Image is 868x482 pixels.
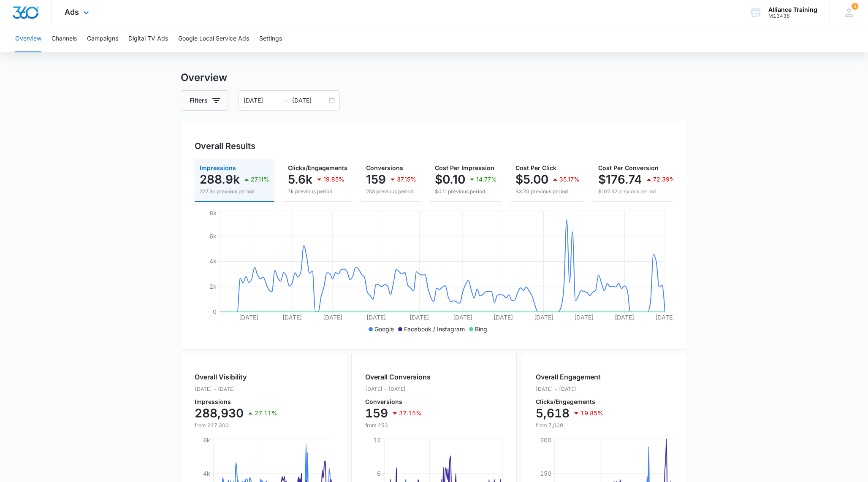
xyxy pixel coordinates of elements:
p: 288.9k [200,173,240,186]
p: from 7,009 [536,422,603,429]
p: $0.10 [435,173,465,186]
p: $3.70 previous period [515,188,580,195]
div: notifications count [852,3,858,10]
tspan: [DATE] [239,314,258,321]
p: from 227,300 [195,422,277,429]
p: 35.17% [559,176,580,182]
tspan: 12 [373,436,381,444]
button: Channels [52,25,77,52]
span: Cost Per Impression [435,164,494,171]
h2: Overall Conversions [365,372,431,382]
p: 5.6k [288,173,312,186]
p: 72.39% [653,176,675,182]
span: Clicks/Engagements [288,164,347,171]
span: to [282,97,289,104]
p: 19.85% [323,176,344,182]
h3: Overview [181,70,687,85]
tspan: [DATE] [574,314,594,321]
p: Google [374,325,394,333]
p: 14.77% [476,176,497,182]
p: Impressions [195,399,277,405]
tspan: [DATE] [494,314,513,321]
h3: Overall Results [195,140,255,152]
button: Settings [259,25,282,52]
span: swap-right [282,97,289,104]
tspan: [DATE] [323,314,342,321]
tspan: [DATE] [282,314,302,321]
tspan: 2k [209,283,217,290]
p: 27.11% [255,410,277,416]
tspan: 150 [540,470,551,477]
button: Filters [181,90,228,111]
tspan: 4k [209,257,217,265]
tspan: 4k [203,470,210,477]
button: Overview [15,25,41,52]
span: Cost Per Conversion [598,164,659,171]
span: Ads [65,8,79,16]
p: 19.85% [580,410,603,416]
tspan: [DATE] [410,314,429,321]
span: Cost Per Click [515,164,556,171]
p: Bing [475,325,487,333]
tspan: 8k [209,209,217,217]
p: 159 [365,406,388,420]
p: Conversions [365,399,431,405]
p: 37.15% [397,176,416,182]
p: Clicks/Engagements [536,399,603,405]
input: End date [292,96,327,105]
button: Digital TV Ads [128,25,168,52]
p: 37.15% [399,410,422,416]
tspan: 0 [213,308,217,315]
span: 1 [852,3,858,10]
p: $5.00 [515,173,548,186]
tspan: [DATE] [366,314,386,321]
tspan: 6k [209,233,217,240]
tspan: [DATE] [615,314,634,321]
p: 253 previous period [366,188,416,195]
p: 288,930 [195,406,244,420]
p: Facebook / Instagram [404,325,465,333]
p: 227.3k previous period [200,188,269,195]
button: Google Local Service Ads [178,25,249,52]
p: from 253 [365,422,431,429]
tspan: [DATE] [534,314,553,321]
p: [DATE] - [DATE] [365,385,431,393]
p: $0.11 previous period [435,188,497,195]
div: account name [768,6,817,13]
p: $176.74 [598,173,642,186]
p: $102.52 previous period [598,188,675,195]
p: 27.11% [251,176,269,182]
button: Campaigns [87,25,118,52]
input: Start date [244,96,279,105]
span: Conversions [366,164,403,171]
span: Impressions [200,164,236,171]
p: [DATE] - [DATE] [536,385,603,393]
p: 159 [366,173,386,186]
h2: Overall Engagement [536,372,603,382]
p: 7k previous period [288,188,347,195]
tspan: [DATE] [453,314,472,321]
p: [DATE] - [DATE] [195,385,277,393]
div: account id [768,13,817,19]
h2: Overall Visibility [195,372,277,382]
tspan: [DATE] [655,314,675,321]
tspan: 8k [203,436,210,444]
p: 5,618 [536,406,570,420]
tspan: 6 [377,470,381,477]
tspan: 300 [540,436,551,444]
